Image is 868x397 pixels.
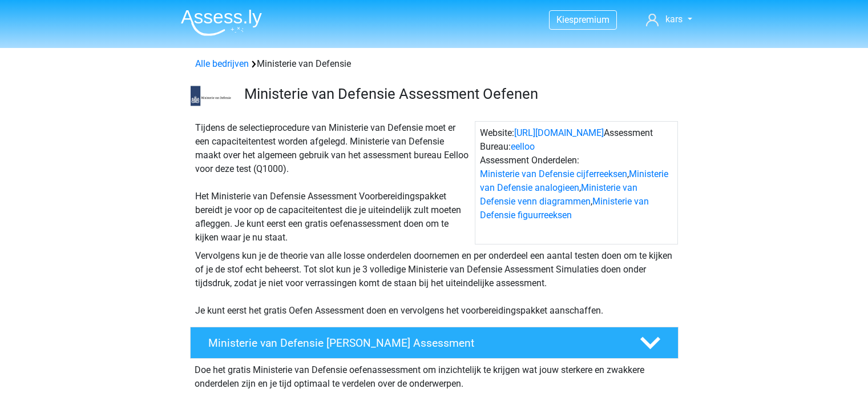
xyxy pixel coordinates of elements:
a: Ministerie van Defensie [PERSON_NAME] Assessment [185,327,683,359]
a: eelloo [511,141,535,152]
span: Kies [556,14,574,25]
img: Assessly [181,9,262,36]
a: kars [641,13,696,26]
h3: Ministerie van Defensie Assessment Oefenen [244,85,669,103]
div: Tijdens de selectieprocedure van Ministerie van Defensie moet er een capaciteitentest worden afge... [191,121,475,244]
span: kars [665,14,683,25]
div: Ministerie van Defensie [191,57,678,71]
a: Alle bedrijven [195,58,249,69]
a: [URL][DOMAIN_NAME] [514,127,604,138]
div: Vervolgens kun je de theorie van alle losse onderdelen doornemen en per onderdeel een aantal test... [191,249,678,318]
div: Website: Assessment Bureau: Assessment Onderdelen: , , , [475,121,678,244]
a: Ministerie van Defensie cijferreeksen [480,169,627,179]
a: Kiespremium [550,12,616,27]
span: premium [574,14,609,25]
h4: Ministerie van Defensie [PERSON_NAME] Assessment [208,336,621,350]
div: Doe het gratis Ministerie van Defensie oefenassessment om inzichtelijk te krijgen wat jouw sterke... [190,359,679,391]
